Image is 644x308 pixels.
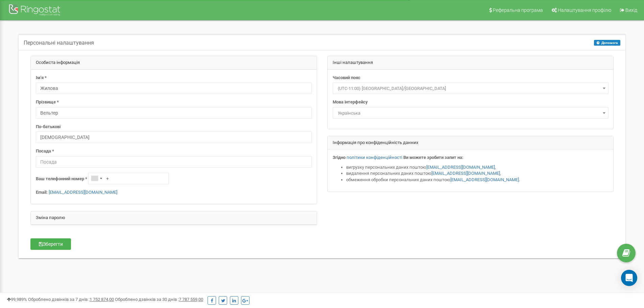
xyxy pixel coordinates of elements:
[333,82,609,94] span: (UTC-11:00) Pacific/Midway
[36,176,87,182] label: Ваш телефонний номер *
[90,297,114,302] u: 1 752 874,00
[36,75,47,81] label: Ім'я *
[36,99,59,105] label: Прізвище *
[450,177,519,182] a: [EMAIL_ADDRESS][DOMAIN_NAME]
[36,156,312,168] input: Посада
[333,107,609,119] span: Українська
[426,165,495,170] a: [EMAIL_ADDRESS][DOMAIN_NAME]
[335,84,606,93] span: (UTC-11:00) Pacific/Midway
[31,56,317,70] div: Особиста інформація
[346,164,609,171] li: вигрузку персональних даних поштою ,
[333,99,368,105] label: Мова інтерфейсу
[179,297,203,302] u: 7 787 559,00
[31,211,317,225] div: Зміна паролю
[89,173,104,184] div: Telephone country code
[115,297,203,302] span: Оброблено дзвінків за 30 днів :
[36,132,312,143] input: По-батькові
[333,155,345,160] strong: Згідно
[24,40,94,46] h5: Персональні налаштування
[88,173,169,184] input: +1-800-555-55-55
[328,136,614,150] div: Інформація про конфіденційність данних
[328,56,614,70] div: Інші налаштування
[7,297,27,302] span: 99,989%
[558,7,611,13] span: Налаштування профілю
[30,238,71,250] button: Зберегти
[28,297,114,302] span: Оброблено дзвінків за 7 днів :
[625,7,637,13] span: Вихід
[36,107,312,119] input: Прізвище
[333,75,360,81] label: Часовий пояс
[49,190,117,195] a: [EMAIL_ADDRESS][DOMAIN_NAME]
[594,40,620,46] button: Допомога
[403,155,463,160] strong: Ви можете зробити запит на:
[346,170,609,177] li: видалення персональних даних поштою ,
[346,177,609,183] li: обмеження обробки персональних даних поштою .
[36,124,61,130] label: По-батькові
[36,82,312,94] input: Ім'я
[431,171,500,176] a: [EMAIL_ADDRESS][DOMAIN_NAME]
[36,190,48,195] strong: Email:
[36,148,54,155] label: Посада *
[621,270,637,286] div: Open Intercom Messenger
[335,109,606,118] span: Українська
[347,155,402,160] a: політики конфіденційності
[493,7,543,13] span: Реферальна програма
